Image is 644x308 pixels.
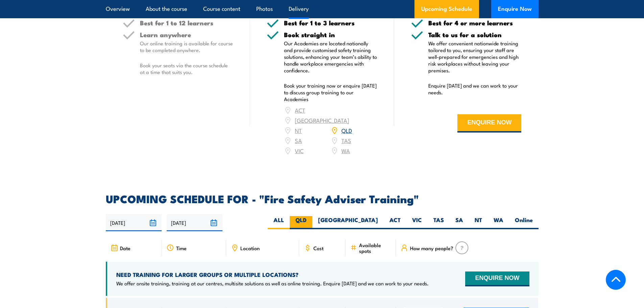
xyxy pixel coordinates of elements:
p: We offer convenient nationwide training tailored to you, ensuring your staff are well-prepared fo... [428,40,522,74]
label: [GEOGRAPHIC_DATA] [312,216,384,229]
h5: Learn anywhere [140,31,233,38]
button: ENQUIRE NOW [457,114,521,133]
h5: Best for 1 to 12 learners [140,20,233,26]
h5: Best for 1 to 3 learners [284,20,377,26]
span: Date [120,245,130,251]
h5: Talk to us for a solution [428,31,522,38]
h5: Best for 4 or more learners [428,20,522,26]
label: SA [450,216,469,229]
label: TAS [428,216,450,229]
a: QLD [341,126,352,134]
span: Location [240,245,260,251]
label: ACT [384,216,406,229]
p: Book your training now or enquire [DATE] to discuss group training to our Academies [284,82,377,102]
input: To date [167,214,222,231]
p: Enquire [DATE] and we can work to your needs. [428,82,522,96]
h2: UPCOMING SCHEDULE FOR - "Fire Safety Adviser Training" [106,194,539,203]
button: ENQUIRE NOW [465,271,529,286]
label: VIC [406,216,428,229]
p: Book your seats via the course schedule at a time that suits you. [140,62,233,75]
label: NT [469,216,488,229]
p: Our Academies are located nationally and provide customised safety training solutions, enhancing ... [284,40,377,74]
h4: NEED TRAINING FOR LARGER GROUPS OR MULTIPLE LOCATIONS? [116,271,429,278]
label: Online [509,216,539,229]
p: We offer onsite training, training at our centres, multisite solutions as well as online training... [116,280,429,287]
span: How many people? [410,245,453,251]
p: Our online training is available for course to be completed anywhere. [140,40,233,53]
label: QLD [290,216,312,229]
label: ALL [268,216,290,229]
span: Cost [313,245,324,251]
input: From date [106,214,162,231]
span: Time [176,245,187,251]
h5: Book straight in [284,31,377,38]
span: Available spots [359,242,391,254]
label: WA [488,216,509,229]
